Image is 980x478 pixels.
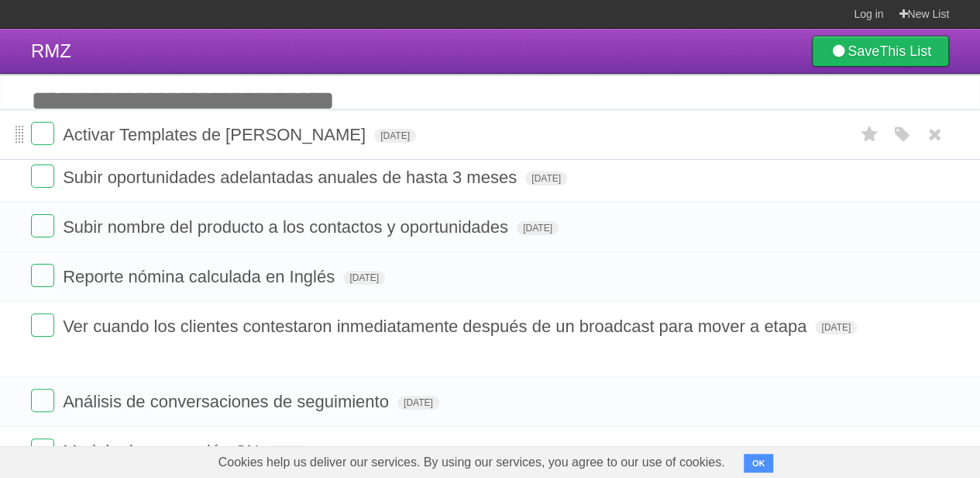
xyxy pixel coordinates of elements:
label: Done [31,264,54,287]
label: Done [31,122,54,145]
span: [DATE] [517,221,559,235]
span: [DATE] [397,396,439,410]
a: SaveThis List [812,36,949,67]
span: Subir oportunidades adelantadas anuales de hasta 3 meses [63,168,521,187]
button: OK [744,454,774,473]
label: Star task [854,122,884,147]
span: [DATE] [374,129,416,143]
span: [DATE] [815,320,857,334]
span: [DATE] [525,171,567,185]
span: Cookies help us deliver our services. By using our services, you agree to our use of cookies. [203,447,741,478]
label: Done [31,214,54,237]
span: Subir nombre del producto a los contactos y oportunidades [63,217,512,237]
label: Done [31,313,54,337]
span: Análisis de conversaciones de seguimiento [63,392,393,411]
span: Ver cuando los clientes contestaron inmediatamente después de un broadcast para mover a etapa [63,317,810,336]
label: Done [31,165,54,188]
label: Done [31,438,54,462]
span: Reporte nómina calculada en Inglés [63,267,339,286]
span: Modelo de conversión CN [63,442,263,461]
span: Activar Templates de [PERSON_NAME] [63,125,370,144]
label: Done [31,389,54,412]
span: [DATE] [343,271,385,285]
span: RMZ [31,40,71,61]
b: This List [879,43,931,59]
